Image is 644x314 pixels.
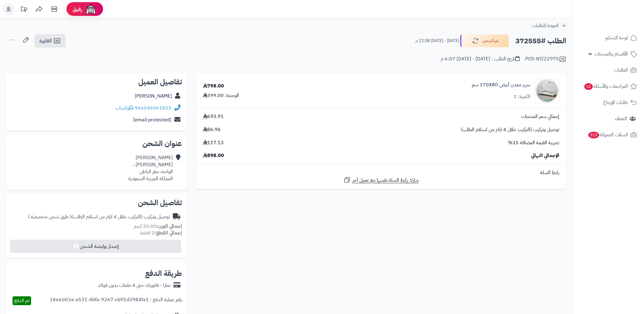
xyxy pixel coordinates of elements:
[461,126,559,133] span: توصيل وتركيب (التركيب خلال 4 ايام من استلام الطلب)
[133,116,171,123] a: [email protected]
[615,114,627,123] span: العملاء
[28,213,170,220] div: توصيل وتركيب (التركيب خلال 4 ايام من استلام الطلب)
[10,240,181,253] button: إصدار بوليصة الشحن
[535,79,559,103] img: 1748517520-1-90x90.jpg
[14,297,30,304] span: تم الدفع
[576,79,640,94] a: المراجعات والأسئلة12
[135,92,172,100] a: [PERSON_NAME]
[525,55,566,63] div: POS-NT/22975
[576,127,640,142] a: السلات المتروكة313
[584,82,628,91] span: المراجعات والأسئلة
[145,270,182,277] h2: طريقة الدفع
[514,93,530,100] div: الكمية: 2
[34,34,66,48] a: الفاتورة
[441,55,520,62] div: تاريخ الطلب : [DATE] - [DATE] 6:07 م
[140,229,182,237] small: 2 قطعة
[352,177,419,184] span: شارك رابط السلة نفسها مع عميل آخر
[203,113,224,120] span: 693.91
[532,22,559,29] span: العودة للطلبات
[594,50,628,58] span: الأقسام والمنتجات
[203,126,221,133] span: 86.96
[135,104,171,112] a: 966546061823
[576,63,640,77] a: الطلبات
[576,111,640,126] a: العملاء
[203,92,239,99] div: الوحدة: 399.00
[343,176,419,184] a: شارك رابط السلة نفسها مع عميل آخر
[16,3,31,17] a: تحديثات المنصة
[588,132,600,139] span: 313
[472,81,530,88] a: سرير معدن أبيض 170X80 سم
[156,223,182,230] strong: إجمالي الوزن:
[198,169,564,176] div: رابط السلة
[605,34,628,42] span: لوحة التحكم
[11,78,182,86] h2: تفاصيل العميل
[521,113,559,120] span: إجمالي سعر المنتجات
[588,130,628,139] span: السلات المتروكة
[73,5,82,13] span: رفيق
[11,140,182,147] h2: عنوان الشحن
[532,22,566,29] a: العودة للطلبات
[603,98,628,107] span: طلبات الإرجاع
[85,3,97,15] img: ai-face.png
[531,152,559,159] span: الإجمالي النهائي
[98,282,170,289] div: تمارا - فاتورتك حتى 4 دفعات بدون فوائد
[116,104,133,112] a: واتساب
[614,66,628,74] span: الطلبات
[203,139,224,146] span: 117.13
[508,139,559,146] span: ضريبة القيمة المضافة 15%
[576,95,640,110] a: طلبات الإرجاع
[515,35,566,47] h2: الطلب #372555
[155,229,182,237] strong: إجمالي القطع:
[11,199,182,206] h2: تفاصيل الشحن
[50,296,182,305] div: رقم عملية الدفع : 1866003a-a531-4bfa-9267-cb91d3984fa1
[460,34,509,47] button: تم الشحن
[603,5,638,17] img: logo-2.png
[584,83,593,90] span: 12
[576,30,640,45] a: لوحة التحكم
[203,152,224,159] span: 898.00
[39,37,52,45] span: الفاتورة
[203,83,224,90] div: 798.00
[415,38,459,44] small: [DATE] - [DATE] 12:08 م
[128,154,173,182] div: [PERSON_NAME] [PERSON_NAME] ، الواحه، حفر الباطن المملكة العربية السعودية
[134,223,182,230] small: 20.00 كجم
[28,213,71,220] span: ( طرق شحن مخصصة )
